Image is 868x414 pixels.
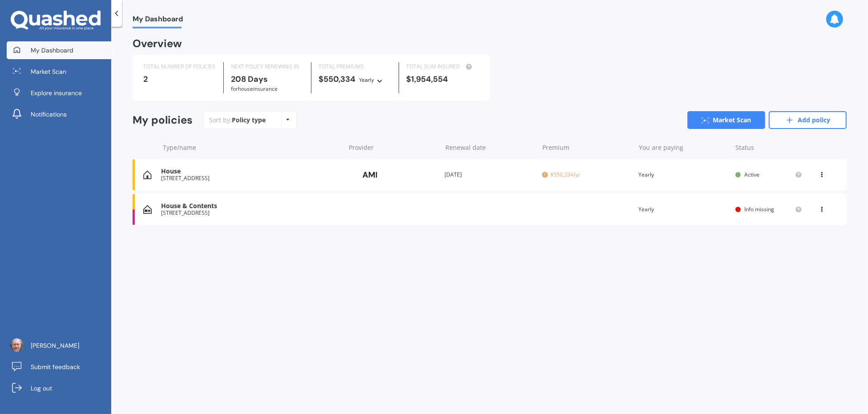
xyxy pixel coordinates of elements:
span: Explore insurance [31,88,82,97]
div: Yearly [638,170,728,179]
div: [STREET_ADDRESS] [161,210,341,216]
a: My Dashboard [7,41,111,59]
span: Log out [31,384,52,393]
div: Renewal date [446,143,535,152]
span: Submit feedback [31,362,80,371]
div: $550,334 [319,75,392,84]
div: TOTAL PREMIUMS [319,62,392,71]
div: Yearly [359,76,374,84]
div: Provider [349,143,438,152]
a: Notifications [7,105,111,123]
a: Add policy [769,111,847,129]
div: My policies [133,114,193,127]
div: TOTAL SUM INSURED [406,62,479,71]
span: Notifications [31,110,67,119]
div: You are paying [639,143,728,152]
img: AMI [348,166,392,183]
span: for House insurance [231,85,278,92]
a: [PERSON_NAME] [7,337,111,354]
div: House [161,168,341,175]
div: Overview [133,39,182,48]
div: Premium [542,143,632,152]
span: My Dashboard [31,46,73,55]
div: $1,954,554 [406,75,479,84]
span: My Dashboard [133,15,183,27]
div: TOTAL NUMBER OF POLICIES [143,62,216,71]
div: Policy type [232,116,266,125]
a: Log out [7,379,111,397]
div: NEXT POLICY RENEWING IN [231,62,304,71]
div: Type/name [163,143,342,152]
div: House & Contents [161,202,341,210]
div: [STREET_ADDRESS] [161,175,341,181]
b: 208 Days [231,74,268,84]
div: 2 [143,75,216,84]
div: Status [735,143,802,152]
a: Market Scan [7,63,111,80]
span: $550,334/yr [541,170,631,179]
img: House [143,170,152,179]
img: ACg8ocI-XgKUirvia6sZvP6eQNwNeyVG2Ne5GAGVg0n5IDJ8n4vDhug7=s96-c [10,338,24,352]
a: Submit feedback [7,358,111,376]
div: Sort by: [209,116,266,125]
span: Info missing [744,205,774,213]
div: [DATE] [445,170,535,179]
a: Explore insurance [7,84,111,102]
span: Market Scan [31,67,66,76]
span: [PERSON_NAME] [31,341,79,350]
div: Yearly [638,205,728,214]
span: Active [744,171,759,178]
a: Market Scan [687,111,765,129]
img: House & Contents [143,205,152,214]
